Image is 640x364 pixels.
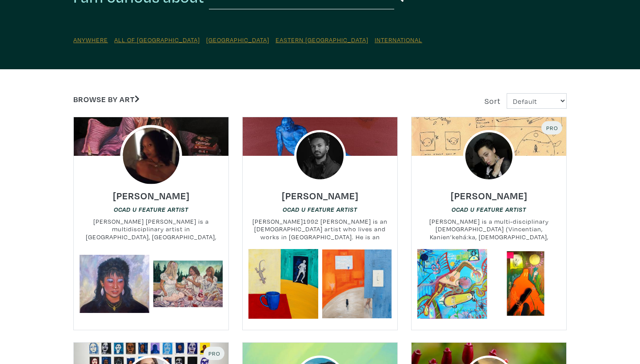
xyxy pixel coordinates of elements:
a: OCAD U Feature Artist [114,205,188,214]
em: OCAD U Feature Artist [114,206,188,213]
span: Pro [545,124,558,131]
span: Pro [208,350,220,357]
small: [PERSON_NAME]1992 [PERSON_NAME] is an [DEMOGRAPHIC_DATA] artist who lives and works in [GEOGRAPHI... [243,218,397,241]
h6: [PERSON_NAME] [282,190,359,202]
a: OCAD U Feature Artist [283,205,357,214]
a: All of [GEOGRAPHIC_DATA] [114,36,200,44]
a: Browse by Art [73,94,140,104]
a: OCAD U Feature Artist [452,205,526,214]
small: [PERSON_NAME] is a multi-disciplinary [DEMOGRAPHIC_DATA] (Vincentian, Kanien’kehá:ka, [DEMOGRAPHI... [412,218,566,241]
a: [GEOGRAPHIC_DATA] [206,36,269,44]
a: [PERSON_NAME] [282,187,359,198]
img: phpThumb.php [463,130,515,182]
a: Anywhere [73,36,108,44]
h6: [PERSON_NAME] [451,190,528,202]
a: Eastern [GEOGRAPHIC_DATA] [276,36,368,44]
a: [PERSON_NAME] [451,187,528,198]
a: [PERSON_NAME] [113,187,190,198]
img: phpThumb.php [294,130,346,182]
img: phpThumb.php [120,125,182,186]
h6: [PERSON_NAME] [113,190,190,202]
em: OCAD U Feature Artist [452,206,526,213]
em: OCAD U Feature Artist [283,206,357,213]
a: International [375,36,422,44]
span: Sort [484,96,500,106]
small: [PERSON_NAME] [PERSON_NAME] is a multidisciplinary artist in [GEOGRAPHIC_DATA], [GEOGRAPHIC_DATA]... [74,218,228,241]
